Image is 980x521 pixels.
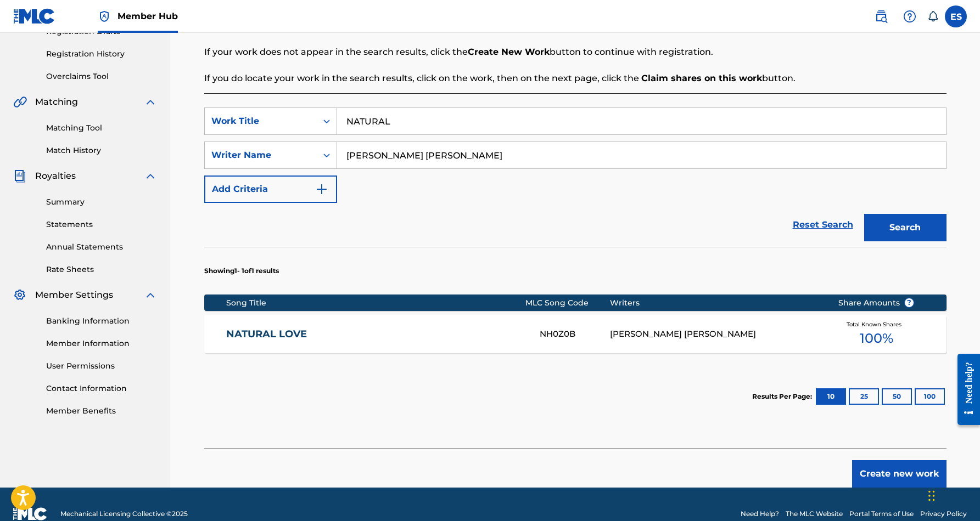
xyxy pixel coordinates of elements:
a: Statements [46,219,157,230]
a: Banking Information [46,315,157,327]
img: expand [144,95,157,109]
a: The MLC Website [786,509,843,519]
p: If you do locate your work in the search results, click on the work, then on the next page, click... [204,72,947,85]
a: User Permissions [46,360,157,372]
a: Public Search [870,5,892,27]
a: NATURAL LOVE [226,328,525,341]
button: Search [864,214,947,241]
img: search [875,10,888,23]
span: Total Known Shares [847,320,906,329]
div: NH0Z0B [540,328,610,341]
iframe: Resource Center [949,344,980,435]
a: Annual Statements [46,241,157,253]
button: Create new work [852,460,947,488]
button: 50 [882,388,912,405]
a: Member Information [46,338,157,349]
iframe: Chat Widget [925,468,980,521]
a: Privacy Policy [920,509,967,519]
button: Add Criteria [204,175,337,203]
div: User Menu [945,5,967,27]
span: Share Amounts [838,297,914,309]
a: Overclaims Tool [46,71,157,82]
a: Registration History [46,48,157,60]
div: Notifications [927,11,938,22]
img: help [903,10,916,23]
a: Rate Sheets [46,264,157,275]
div: Work Title [211,115,310,128]
span: Matching [35,95,78,109]
img: Member Settings [13,288,26,302]
a: Portal Terms of Use [849,509,914,519]
button: 25 [849,388,879,405]
img: logo [13,507,47,520]
a: Need Help? [741,509,779,519]
span: ? [905,298,914,307]
div: Drag [928,479,935,512]
div: Writers [610,297,821,309]
img: expand [144,169,157,183]
p: Showing 1 - 1 of 1 results [204,266,279,276]
span: Member Settings [35,288,113,302]
a: Match History [46,145,157,156]
div: Writer Name [211,149,310,162]
img: MLC Logo [13,8,55,24]
span: Royalties [35,169,76,183]
a: Matching Tool [46,122,157,134]
div: MLC Song Code [525,297,610,309]
span: Member Hub [117,10,178,22]
form: Search Form [204,107,947,247]
a: Summary [46,196,157,208]
img: expand [144,288,157,302]
img: Matching [13,95,27,109]
img: Top Rightsholder [98,10,111,23]
a: Member Benefits [46,405,157,417]
span: Mechanical Licensing Collective © 2025 [60,509,188,519]
a: Contact Information [46,383,157,394]
p: Results Per Page: [752,392,815,401]
p: If your work does not appear in the search results, click the button to continue with registration. [204,46,947,59]
button: 100 [915,388,945,405]
div: Song Title [226,297,525,309]
strong: Create New Work [468,47,550,57]
span: 100 % [860,329,893,348]
div: Help [899,5,921,27]
img: 9d2ae6d4665cec9f34b9.svg [315,183,328,196]
strong: Claim shares on this work [641,73,762,83]
button: 10 [816,388,846,405]
img: Royalties [13,169,26,183]
a: Reset Search [787,213,859,237]
div: [PERSON_NAME] [PERSON_NAME] [610,328,821,341]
